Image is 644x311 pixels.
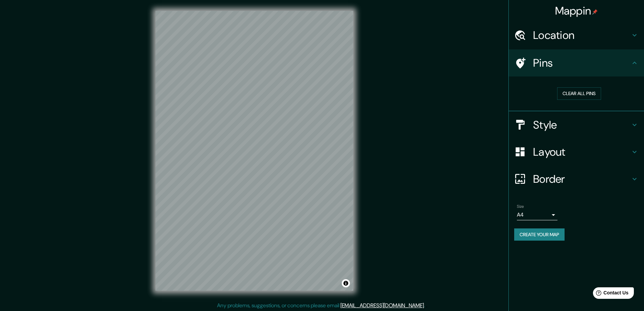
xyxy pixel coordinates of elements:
canvas: Map [156,11,353,291]
label: Size [517,203,524,209]
div: Pins [509,49,644,76]
h4: Style [533,118,630,132]
div: A4 [517,209,557,220]
h4: Border [533,172,630,186]
div: Layout [509,138,644,165]
div: Style [509,111,644,138]
button: Create your map [514,228,565,241]
h4: Location [533,28,630,42]
p: Any problems, suggestions, or concerns please email . [217,302,425,310]
iframe: Help widget launcher [584,285,637,304]
a: [EMAIL_ADDRESS][DOMAIN_NAME] [340,302,424,309]
img: pin-icon.png [592,9,598,15]
button: Clear all pins [557,87,601,100]
h4: Layout [533,145,630,159]
div: Border [509,165,644,193]
div: Location [509,22,644,49]
div: . [425,302,426,310]
h4: Pins [533,56,630,70]
button: Toggle attribution [342,279,350,287]
h4: Mappin [555,4,598,18]
div: . [426,302,427,310]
